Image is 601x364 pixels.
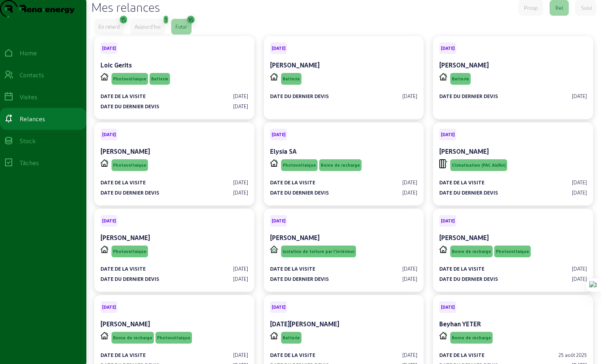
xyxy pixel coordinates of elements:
div: [DATE] [233,189,248,196]
img: PVELEC [270,73,278,80]
cam-card-title: [PERSON_NAME] [439,61,489,69]
div: [DATE] [233,103,248,110]
div: [DATE] [572,93,587,100]
div: Contacts [20,70,44,80]
div: Date du dernier devis [270,189,329,196]
img: PVELEC [439,246,447,253]
div: Date du dernier devis [270,275,329,282]
span: [DATE] [272,304,285,310]
img: PVELEC [100,332,108,339]
div: Date du dernier devis [439,93,498,100]
div: Date de la visite [439,265,484,272]
span: Photovoltaique [496,249,529,254]
div: [DATE] [402,179,417,186]
span: Borne de recharge [113,335,152,340]
div: Futur [175,23,187,30]
div: Stock [20,136,36,146]
span: [DATE] [272,218,285,224]
img: PVELEC [100,73,108,80]
span: [DATE] [102,132,116,137]
div: 15 [121,13,126,24]
span: Photovoltaique [113,249,146,254]
span: Photovoltaique [283,162,316,168]
div: Date de la visite [100,93,146,100]
div: Home [20,48,37,58]
div: Date de la visite [100,265,146,272]
div: Date de la visite [270,265,315,272]
img: PVELEC [439,332,447,339]
div: Date du dernier devis [439,275,498,282]
div: Relances [20,114,45,124]
cam-card-title: [PERSON_NAME] [270,61,320,69]
div: [DATE] [233,93,248,100]
img: PVELEC [100,159,108,167]
span: Batterie [283,335,300,340]
div: Prosp. [524,4,539,11]
span: Photovoltaique [113,162,146,168]
span: Batterie [452,76,469,82]
div: Date du dernier devis [100,103,159,110]
div: Date de la visite [439,179,484,186]
div: [DATE] [572,179,587,186]
cam-card-title: Loic Gerits [100,61,132,69]
div: [DATE] [233,351,248,359]
cam-card-title: [PERSON_NAME] [100,234,150,241]
span: Batterie [151,76,168,82]
cam-card-title: [PERSON_NAME] [100,147,150,155]
span: Batterie [283,76,300,82]
div: [DATE] [402,275,417,282]
img: PVELEC [270,332,278,339]
img: HVAC [439,159,447,168]
div: [DATE] [402,265,417,272]
span: Borne de recharge [321,162,360,168]
span: [DATE] [102,218,116,224]
div: Date de la visite [270,351,315,359]
div: [DATE] [572,275,587,282]
div: Tâches [20,158,39,167]
span: [DATE] [272,132,285,137]
div: 1 [165,13,167,24]
div: Visites [20,92,37,102]
div: Date de la visite [100,179,146,186]
span: [DATE] [102,45,116,51]
div: [DATE] [233,179,248,186]
span: [DATE] [441,132,455,137]
span: [DATE] [441,304,455,310]
span: Photovoltaique [157,335,190,340]
div: [DATE] [233,265,248,272]
div: Date du dernier devis [270,93,329,100]
cam-card-title: [DATE][PERSON_NAME] [270,320,339,328]
img: PVELEC [100,246,108,253]
div: Date du dernier devis [100,189,159,196]
div: Date du dernier devis [100,275,159,282]
span: Borne de recharge [452,335,491,340]
cam-card-title: Elysia SA [270,147,297,155]
cam-card-title: Beyhan YETER [439,320,481,328]
div: 25 août 2025 [559,351,587,359]
div: Suivi [581,4,592,11]
span: Borne de recharge [452,249,491,254]
cam-card-title: [PERSON_NAME] [270,234,320,241]
span: [DATE] [441,218,455,224]
div: 16 [188,13,194,24]
cam-card-title: [PERSON_NAME] [439,234,489,241]
img: PVELEC [270,159,278,167]
div: Date de la visite [100,351,146,359]
div: [DATE] [402,93,417,100]
div: Date de la visite [439,351,484,359]
span: Isolation de toiture par l'intérieur [283,249,354,254]
div: [DATE] [572,265,587,272]
div: Date du dernier devis [439,189,498,196]
div: Rel. [555,4,564,11]
div: [DATE] [402,189,417,196]
span: [DATE] [441,45,455,51]
div: Date de la visite [270,179,315,186]
img: PVELEC [439,73,447,80]
cam-card-title: [PERSON_NAME] [100,320,150,328]
span: Photovoltaique [113,76,146,82]
div: [DATE] [402,351,417,359]
span: Climatisation (PAC Air/Air) [452,162,506,168]
cam-card-title: [PERSON_NAME] [439,147,489,155]
div: [DATE] [233,275,248,282]
span: [DATE] [102,304,116,310]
